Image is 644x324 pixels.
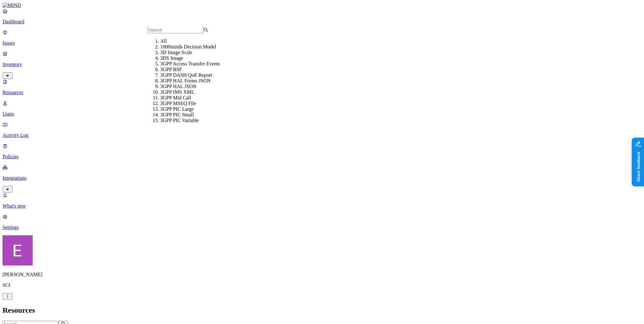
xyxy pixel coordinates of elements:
p: Resources [3,90,641,95]
div: 3GPP PIC Small [160,112,221,118]
a: MIND [3,3,641,8]
div: 3GPP Access Transfer Events [160,61,221,67]
img: MIND [3,3,21,8]
p: Inventory [3,62,641,67]
a: Issues [3,30,641,46]
div: 3GPP HAL Forms JSON [160,78,221,84]
div: 3GPP PIC Large [160,106,221,112]
p: Activity Log [3,132,641,138]
p: Dashboard [3,19,641,25]
a: Users [3,100,641,117]
div: 3GPP Mid Call [160,95,221,101]
p: Integrations [3,175,641,181]
img: Eran Barak [3,235,33,265]
div: 3GPP HAL JSON [160,84,221,89]
div: 3GPP BSF [160,67,221,72]
a: Activity Log [3,122,641,138]
h2: Resources [3,306,641,315]
a: Settings [3,214,641,230]
div: 3GPP MSEQ File [160,101,221,106]
p: Users [3,111,641,117]
a: Policies [3,143,641,159]
div: 3GPP PIC Variable [160,118,221,123]
div: 3GPP IMS XML [160,89,221,95]
div: 3D Image Scale [160,50,221,55]
p: [PERSON_NAME] [3,272,641,277]
div: 1000minds Decision Model [160,44,221,50]
input: Search [148,27,203,33]
a: Resources [3,79,641,95]
p: Settings [3,225,641,230]
p: Policies [3,154,641,159]
a: Dashboard [3,8,641,25]
a: Integrations [3,165,641,192]
div: 3DS Image [160,55,221,61]
p: SCI [3,282,641,288]
p: Issues [3,40,641,46]
div: All [160,38,221,44]
p: What's new [3,203,641,209]
div: 3GPP DASH QoE Report [160,72,221,78]
a: What's new [3,193,641,209]
a: Inventory [3,51,641,78]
